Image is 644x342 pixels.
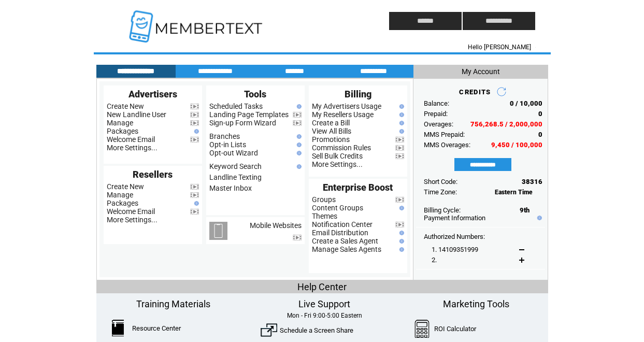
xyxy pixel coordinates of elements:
img: video.png [190,209,199,215]
a: More Settings... [312,160,363,168]
a: Commission Rules [312,144,371,152]
a: Sign-up Form Wizard [209,119,276,127]
span: Mon - Fri 9:00-5:00 Eastern [287,312,362,319]
a: My Advertisers Usage [312,102,381,110]
a: New Landline User [107,110,166,119]
img: video.png [190,137,199,142]
img: help.gif [294,134,302,139]
a: Opt-out Wizard [209,149,258,157]
span: Help Center [297,281,347,292]
a: More Settings... [107,216,158,224]
img: help.gif [397,112,404,117]
a: Promotions [312,135,350,144]
span: Billing [345,89,371,99]
img: help.gif [397,231,404,235]
img: video.png [395,153,404,159]
img: ScreenShare.png [261,322,277,338]
span: 0 [538,110,542,118]
img: video.png [190,112,199,118]
a: Content Groups [312,204,363,212]
img: video.png [395,145,404,151]
img: help.gif [294,142,302,147]
a: Email Distribution [312,229,368,237]
span: My Account [462,67,500,76]
a: Packages [107,199,138,207]
img: video.png [190,120,199,126]
img: video.png [395,137,404,142]
span: Training Materials [136,298,210,309]
span: Authorized Numbers: [424,233,485,240]
img: help.gif [294,164,302,169]
a: Create a Sales Agent [312,237,378,245]
img: Calculator.png [414,320,430,338]
span: Short Code: [424,178,457,186]
a: Landing Page Templates [209,110,289,119]
img: help.gif [397,206,404,210]
span: Advertisers [128,89,177,99]
span: 756,268.5 / 2,000,000 [470,120,542,128]
img: help.gif [397,247,404,252]
img: help.gif [535,216,542,220]
img: video.png [293,112,302,118]
a: Scheduled Tasks [209,102,263,110]
a: View All Bills [312,127,351,135]
img: help.gif [397,239,404,244]
img: help.gif [397,129,404,134]
a: My Resellers Usage [312,110,374,119]
img: help.gif [294,104,302,109]
a: Notification Center [312,220,373,229]
img: video.png [395,222,404,227]
span: 9th [520,206,529,214]
span: Overages: [424,120,453,128]
img: mobile-websites.png [209,222,227,240]
span: 9,450 / 100,000 [491,141,542,149]
span: Marketing Tools [443,298,509,309]
span: Balance: [424,99,449,107]
img: help.gif [397,121,404,125]
span: Live Support [298,298,350,309]
span: 0 [538,131,542,138]
span: 1. 14109351999 [432,246,478,253]
a: Resource Center [132,324,181,332]
a: Manage [107,191,133,199]
a: Themes [312,212,337,220]
a: Welcome Email [107,207,155,216]
a: Master Inbox [209,184,252,192]
a: More Settings... [107,144,158,152]
a: Packages [107,127,138,135]
span: CREDITS [459,88,491,96]
a: Manage Sales Agents [312,245,381,253]
a: Sell Bulk Credits [312,152,363,160]
img: help.gif [397,104,404,109]
img: video.png [190,104,199,109]
a: Create a Bill [312,119,350,127]
span: Billing Cycle: [424,206,461,214]
img: video.png [293,235,302,240]
img: video.png [293,120,302,126]
img: video.png [395,197,404,203]
img: video.png [190,184,199,190]
span: Resellers [133,169,173,180]
img: help.gif [192,201,199,206]
span: 38316 [522,178,542,186]
a: Manage [107,119,133,127]
a: Keyword Search [209,162,262,170]
span: Tools [244,89,266,99]
a: Opt-in Lists [209,140,246,149]
a: Schedule a Screen Share [280,326,353,334]
img: help.gif [192,129,199,134]
a: Create New [107,182,144,191]
span: MMS Prepaid: [424,131,465,138]
a: Create New [107,102,144,110]
span: MMS Overages: [424,141,470,149]
span: Enterprise Boost [323,182,393,193]
a: Groups [312,195,336,204]
a: Landline Texting [209,173,262,181]
span: 2. [432,256,437,264]
img: ResourceCenter.png [112,320,124,336]
a: Payment Information [424,214,485,222]
span: Time Zone: [424,188,457,196]
span: Hello [PERSON_NAME] [468,44,531,51]
span: Prepaid: [424,110,448,118]
a: Mobile Websites [250,221,302,230]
